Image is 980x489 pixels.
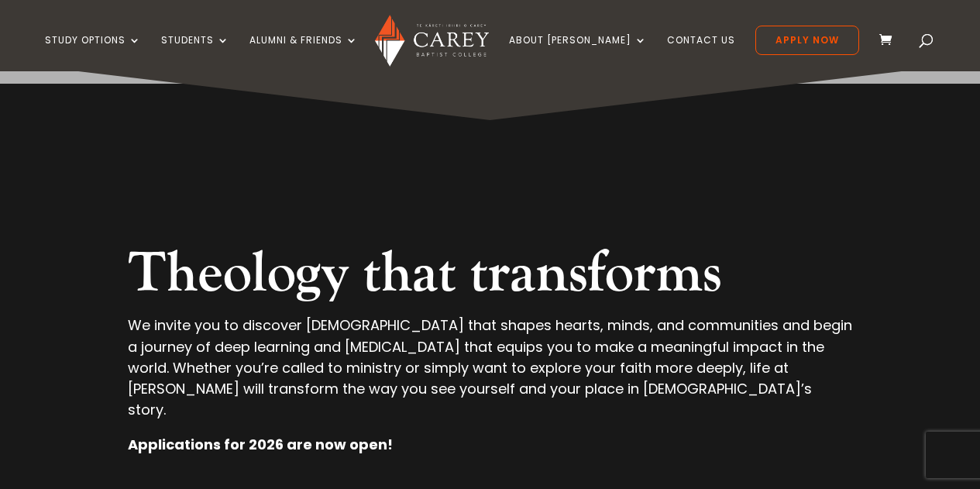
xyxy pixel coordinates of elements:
a: About [PERSON_NAME] [509,35,647,71]
a: Study Options [45,35,141,71]
img: Carey Baptist College [375,15,489,67]
a: Contact Us [667,35,735,71]
a: Students [161,35,229,71]
h2: Theology that transforms [128,240,852,315]
a: Alumni & Friends [249,35,358,71]
strong: Applications for 2026 are now open! [128,435,393,454]
a: Apply Now [755,26,859,55]
p: We invite you to discover [DEMOGRAPHIC_DATA] that shapes hearts, minds, and communities and begin... [128,315,852,434]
